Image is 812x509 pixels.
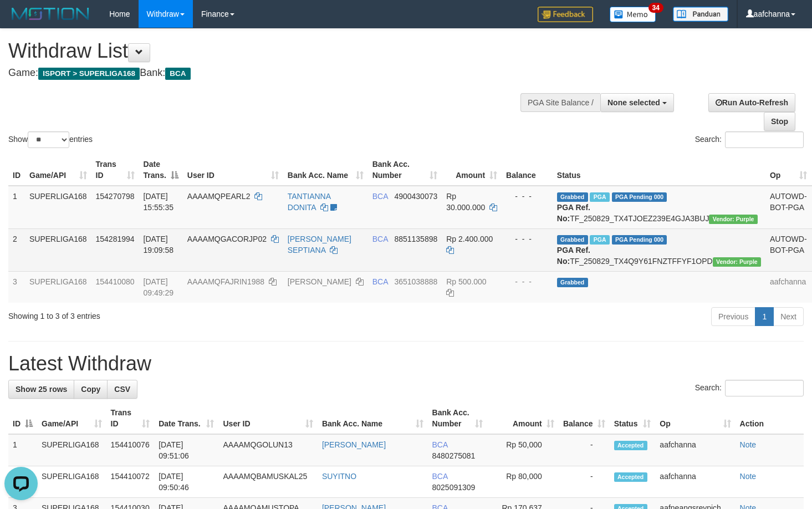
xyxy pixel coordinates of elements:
a: 1 [755,307,774,326]
a: Show 25 rows [8,380,74,399]
span: None selected [607,98,660,107]
td: aafchanna [655,434,735,466]
span: BCA [432,440,448,449]
span: Copy 8480275081 to clipboard [432,451,476,460]
th: Balance: activate to sort column ascending [559,403,610,434]
span: AAAAMQFAJRIN1988 [187,277,264,286]
div: - - - [506,276,548,287]
td: [DATE] 09:51:06 [154,434,218,466]
span: 34 [648,3,663,13]
span: Grabbed [557,278,588,287]
span: [DATE] 15:55:35 [144,192,174,212]
th: Status [553,154,765,186]
td: SUPERLIGA168 [25,228,91,271]
td: 2 [8,228,25,271]
span: CSV [114,385,130,394]
span: 154410080 [96,277,135,286]
td: AAAAMQBAMUSKAL25 [218,466,317,498]
div: Showing 1 to 3 of 3 entries [8,306,330,322]
td: 1 [8,186,25,229]
th: Balance [502,154,553,186]
td: TF_250829_TX4Q9Y61FNZTFFYF1OPD [553,228,765,271]
td: aafchanna [655,466,735,498]
th: Amount: activate to sort column ascending [442,154,502,186]
span: Marked by aafnonsreyleab [590,235,609,245]
label: Show entries [8,131,93,148]
td: - [559,466,610,498]
a: TANTIANNA DONITA [288,192,331,212]
span: Rp 2.400.000 [446,235,493,243]
td: Rp 50,000 [487,434,559,466]
a: Next [773,307,804,326]
span: Accepted [614,441,647,450]
th: ID [8,154,25,186]
td: TF_250829_TX4TJOEZ239E4GJA3BUJ [553,186,765,229]
span: AAAAMQPEARL2 [187,192,251,201]
img: Feedback.jpg [538,7,593,22]
span: BCA [165,68,190,80]
div: PGA Site Balance / [520,93,600,112]
th: Date Trans.: activate to sort column ascending [154,403,218,434]
span: BCA [372,192,388,201]
span: 154281994 [96,235,135,243]
th: Game/API: activate to sort column ascending [37,403,106,434]
span: Copy 4900430073 to clipboard [394,192,437,201]
h4: Game: Bank: [8,68,530,79]
td: Rp 80,000 [487,466,559,498]
a: Stop [764,112,795,131]
span: PGA Pending [612,192,667,202]
td: AAAAMQGOLUN13 [218,434,317,466]
span: Grabbed [557,192,588,202]
a: [PERSON_NAME] [288,277,351,286]
th: Action [736,403,804,434]
span: Grabbed [557,235,588,245]
span: Rp 500.000 [446,277,486,286]
b: PGA Ref. No: [557,203,590,223]
th: Bank Acc. Number: activate to sort column ascending [428,403,487,434]
img: MOTION_logo.png [8,6,93,22]
input: Search: [725,380,804,396]
th: Trans ID: activate to sort column ascending [106,403,155,434]
a: CSV [107,380,137,399]
a: Run Auto-Refresh [708,93,795,112]
span: PGA Pending [612,235,667,245]
th: User ID: activate to sort column ascending [183,154,283,186]
td: aafchanna [765,271,811,303]
h1: Withdraw List [8,40,530,62]
span: Vendor URL: https://trx4.1velocity.biz [713,257,761,267]
th: ID: activate to sort column descending [8,403,37,434]
th: Bank Acc. Number: activate to sort column ascending [368,154,442,186]
label: Search: [695,131,804,148]
span: [DATE] 09:49:29 [144,277,174,297]
th: Trans ID: activate to sort column ascending [91,154,139,186]
span: Vendor URL: https://trx4.1velocity.biz [709,215,757,224]
a: SUYITNO [322,472,356,481]
th: Bank Acc. Name: activate to sort column ascending [283,154,368,186]
td: 154410072 [106,466,155,498]
th: Date Trans.: activate to sort column descending [139,154,183,186]
span: Marked by aafmaleo [590,192,609,202]
th: Op: activate to sort column ascending [655,403,735,434]
button: Open LiveChat chat widget [4,4,38,38]
span: [DATE] 19:09:58 [144,235,174,254]
span: Accepted [614,472,647,482]
div: - - - [506,233,548,245]
th: Op: activate to sort column ascending [765,154,811,186]
select: Showentries [28,131,69,148]
th: Game/API: activate to sort column ascending [25,154,91,186]
td: AUTOWD-BOT-PGA [765,186,811,229]
span: Copy 8025091309 to clipboard [432,483,476,492]
td: - [559,434,610,466]
td: SUPERLIGA168 [25,186,91,229]
span: AAAAMQGACORJP02 [187,235,267,243]
img: Button%20Memo.svg [610,7,656,22]
a: Previous [711,307,755,326]
a: Copy [74,380,108,399]
td: SUPERLIGA168 [37,434,106,466]
span: Copy [81,385,100,394]
a: [PERSON_NAME] SEPTIANA [288,235,351,254]
a: [PERSON_NAME] [322,440,386,449]
td: SUPERLIGA168 [37,466,106,498]
th: Bank Acc. Name: activate to sort column ascending [318,403,428,434]
th: User ID: activate to sort column ascending [218,403,317,434]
